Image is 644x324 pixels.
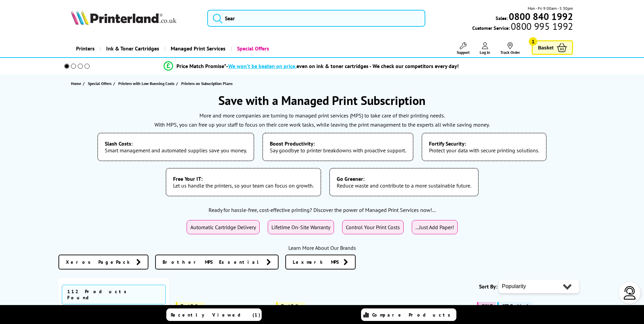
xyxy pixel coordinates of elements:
a: Lexmark MPS [285,255,356,269]
span: Brother MPS Essential [163,259,263,265]
span: Support [457,50,470,55]
b: Fortify Security: [429,140,539,147]
span: Ink & Toner Cartridges [106,40,159,57]
a: Printerland Logo [71,10,199,26]
button: SALE [477,302,496,310]
span: We won’t be beaten on price, [228,63,296,69]
a: Recently Viewed (1) [166,308,262,321]
span: 0800 995 1992 [510,23,573,29]
a: Special Offers [231,40,274,57]
a: Managed Print Services [164,40,231,57]
span: Best Seller [281,303,302,308]
a: Brother MPS Essential [155,255,279,269]
span: Automatic Cartridge Delivery [190,224,256,231]
span: Printers on Subscription Plans [181,81,233,86]
b: Boost Productivity: [270,140,406,147]
a: Support [457,42,470,55]
span: Recently Viewed (1) [171,312,261,318]
span: Special Offers [88,80,112,87]
a: Special Offers [88,80,113,87]
span: ...Just Add Paper! [415,224,454,231]
li: modal_Promise [55,60,568,72]
span: SALE [482,303,493,308]
span: Mon - Fri 9:00am - 5:30pm [528,5,573,12]
span: Price Match Promise* [176,63,226,69]
a: Compare Products [361,308,456,321]
a: Printers [71,40,100,57]
a: Printers with Low Running Costs [118,80,176,87]
a: Track Order [500,42,520,55]
span: Basket [538,43,553,52]
img: Printerland Logo [71,10,176,25]
button: £75 Cashback [497,302,532,310]
li: Protect your data with secure printing solutions. [422,133,547,161]
span: Sales: [496,15,508,21]
p: With MPS, you can free up your staff to focus on their core work tasks, while leaving the print m... [58,120,586,129]
b: Slash Costs: [105,140,247,147]
b: Free Your IT: [173,175,314,182]
li: Reduce waste and contribute to a more sustainable future. [329,168,479,196]
a: Log In [480,42,490,55]
span: Printers with Low Running Costs [118,80,174,87]
a: Home [71,80,83,87]
a: Xerox PagePack [58,255,148,269]
a: Ink & Toner Cartridges [100,40,164,57]
b: 0800 840 1992 [509,10,573,23]
span: Compare Products [372,312,454,318]
span: Xerox PagePack [66,259,133,265]
div: - even on ink & toner cartridges - We check our competitors every day! [226,63,459,69]
span: Lexmark MPS [293,259,340,265]
h1: Save with a Managed Print Subscription [58,92,586,108]
span: Log In [480,50,490,55]
button: Best Seller [276,302,305,310]
img: user-headset-light.svg [623,286,637,300]
div: Ready for hassle-free, cost-effective printing? Discover the power of Managed Print Services now!... [58,207,586,213]
button: Best Seller [176,302,205,310]
span: £75 Cashback [502,303,529,308]
p: More and more companies are turning to managed print services (MPS) to take care of their printin... [58,111,586,120]
span: Control Your Print Costs [346,224,400,231]
span: Sort By: [479,283,497,290]
li: Say goodbye to printer breakdowns with proactive support. [262,133,413,161]
li: Smart management and automated supplies save you money. [97,133,254,161]
li: Let us handle the printers, so your team can focus on growth. [166,168,321,196]
a: 0800 840 1992 [508,13,573,20]
span: 112 Products Found [62,285,166,304]
span: Best Seller [181,303,201,308]
div: Learn More About Our Brands [58,244,586,251]
a: Basket 1 [532,40,573,55]
span: Customer Service: [472,23,573,31]
input: Sear [207,10,425,27]
span: 1 [529,37,537,46]
span: Lifetime On-Site Warranty [271,224,330,231]
b: Go Greener: [337,175,471,182]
